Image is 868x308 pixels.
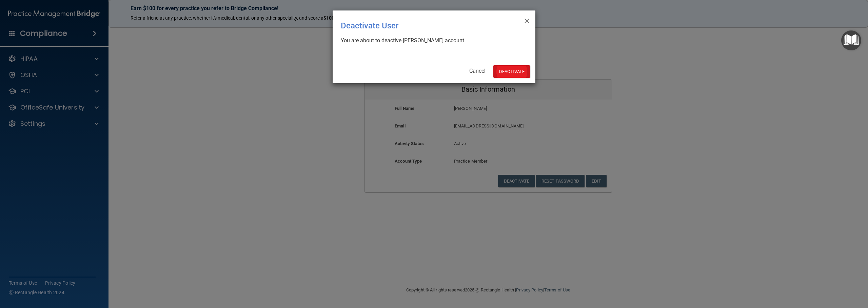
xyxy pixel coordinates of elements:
a: Cancel [469,68,486,74]
button: Open Resource Center [841,30,861,50]
span: × [524,13,530,27]
div: You are about to deactive [PERSON_NAME] account [341,37,522,44]
button: Deactivate [493,65,530,78]
div: Deactivate User [341,16,499,35]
